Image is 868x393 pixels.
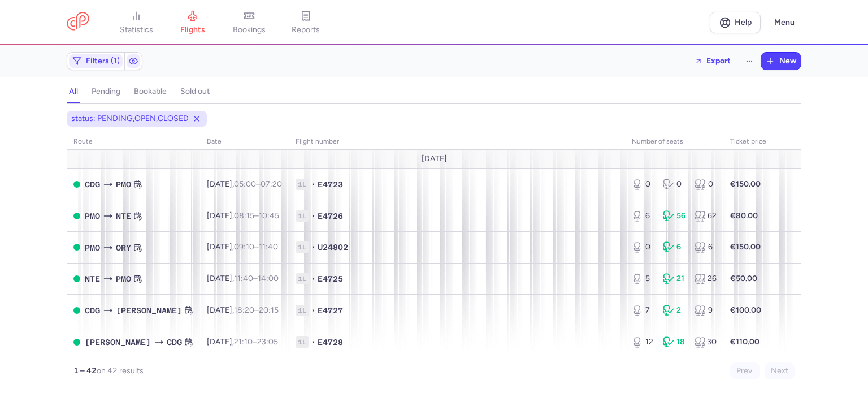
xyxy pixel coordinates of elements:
time: 14:00 [258,274,279,283]
div: 0 [632,179,654,190]
span: PMO [116,178,131,191]
div: 2 [663,305,685,316]
div: 12 [632,336,654,348]
h4: all [69,87,78,97]
strong: €50.00 [730,274,757,283]
span: bookings [233,25,266,35]
span: E4725 [318,273,343,284]
div: 0 [695,179,717,190]
div: 21 [663,273,685,284]
h4: sold out [180,87,210,97]
span: • [311,305,315,316]
time: 09:10 [234,242,254,252]
span: 1L [296,210,309,222]
span: – [234,305,279,315]
a: flights [164,10,221,35]
span: E4723 [318,179,343,190]
span: 1L [296,273,309,284]
div: 6 [695,241,717,253]
time: 11:40 [259,242,278,252]
span: E4728 [318,336,343,348]
time: 23:05 [257,337,278,347]
span: ORY [116,241,131,254]
div: 0 [663,179,685,190]
time: 21:10 [234,337,253,347]
span: flights [180,25,205,35]
div: 7 [632,305,654,316]
span: – [234,179,282,189]
div: 0 [632,241,654,253]
span: [PERSON_NAME] [116,304,182,317]
span: E4727 [318,305,343,316]
time: 18:20 [234,305,254,315]
span: [DATE] [422,154,447,163]
span: [DATE], [207,242,278,252]
span: [DATE], [207,337,278,347]
span: – [234,337,278,347]
span: statistics [120,25,153,35]
span: – [234,211,279,221]
a: statistics [108,10,164,35]
button: Next [765,362,795,379]
span: [DATE], [207,274,279,283]
strong: €110.00 [730,337,759,347]
span: PMO [116,273,131,285]
div: 18 [663,336,685,348]
a: reports [277,10,334,35]
span: reports [292,25,320,35]
time: 11:40 [234,274,253,283]
span: PMO [85,210,100,222]
span: CDG [85,304,100,317]
th: Ticket price [723,133,773,150]
button: Prev. [730,362,760,379]
span: • [311,273,315,284]
h4: pending [92,87,120,97]
span: Export [706,57,731,65]
span: • [311,241,315,253]
time: 05:00 [234,179,256,189]
div: 9 [695,305,717,316]
th: Flight number [289,133,625,150]
span: 1L [296,336,309,348]
span: PMO [85,241,100,254]
strong: €150.00 [730,242,761,252]
span: NTE [116,210,131,222]
span: CDG [167,336,182,348]
span: [DATE], [207,179,282,189]
div: 5 [632,273,654,284]
time: 10:45 [259,211,279,221]
button: Filters (1) [67,53,124,70]
strong: €80.00 [730,211,758,221]
a: Help [710,12,761,33]
span: on 42 results [97,366,144,375]
span: status: PENDING,OPEN,CLOSED [71,113,189,124]
div: 6 [632,210,654,222]
span: CDG [85,178,100,191]
span: – [234,242,278,252]
button: New [761,53,801,70]
span: Filters (1) [86,57,120,66]
span: [PERSON_NAME] [85,336,151,348]
span: • [311,179,315,190]
span: 1L [296,305,309,316]
th: date [200,133,289,150]
span: [DATE], [207,305,279,315]
div: 26 [695,273,717,284]
time: 07:20 [261,179,282,189]
time: 08:15 [234,211,254,221]
time: 20:15 [259,305,279,315]
div: 30 [695,336,717,348]
span: NTE [85,273,100,285]
span: New [779,57,796,66]
span: [DATE], [207,211,279,221]
span: – [234,274,279,283]
div: 56 [663,210,685,222]
span: • [311,210,315,222]
strong: €100.00 [730,305,761,315]
h4: bookable [134,87,167,97]
th: route [67,133,200,150]
div: 62 [695,210,717,222]
strong: €150.00 [730,179,761,189]
span: E4726 [318,210,343,222]
div: 6 [663,241,685,253]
